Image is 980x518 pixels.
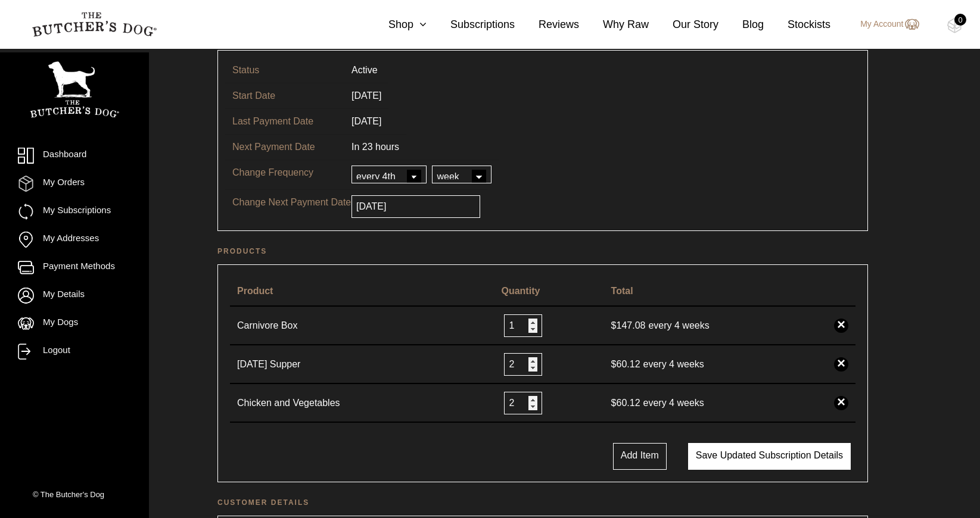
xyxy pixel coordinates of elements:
a: Dashboard [18,148,131,164]
a: [DATE] Supper [237,357,356,372]
a: Our Story [649,17,718,33]
a: My Account [848,17,919,32]
td: every 4 weeks [604,345,827,384]
span: $ [611,359,617,369]
th: Product [230,277,494,307]
h2: Products [217,245,868,257]
a: Chicken and Vegetables [237,396,356,410]
a: Carnivore Box [237,319,356,333]
a: My Subscriptions [18,204,131,220]
a: My Details [18,288,131,304]
a: Logout [18,344,131,360]
td: [DATE] [344,108,388,134]
p: Change Frequency [232,166,351,180]
th: Quantity [494,277,603,307]
a: × [834,357,848,372]
a: Why Raw [579,17,649,33]
a: Subscriptions [427,17,515,33]
a: Payment Methods [18,260,131,276]
img: TBD_Portrait_Logo_White.png [30,61,119,118]
a: × [834,396,848,410]
td: Active [344,58,385,83]
td: Status [225,58,344,83]
a: × [834,319,848,333]
h2: Customer details [217,497,868,508]
a: My Orders [18,176,131,192]
p: Change Next Payment Date [232,195,351,210]
a: Blog [718,17,764,33]
button: Add Item [613,443,667,470]
span: $ [611,320,617,330]
span: 147.08 [611,320,649,330]
button: Save updated subscription details [688,443,851,470]
span: $ 60.12 [611,398,643,408]
a: My Addresses [18,232,131,248]
td: every 4 weeks [604,307,827,345]
a: Reviews [515,17,579,33]
a: My Dogs [18,316,131,332]
div: 0 [954,14,966,26]
td: Start Date [225,83,344,108]
img: TBD_Cart-Empty.png [947,18,962,33]
span: 60.12 [611,359,643,369]
td: every 4 weeks [604,384,827,423]
a: Shop [365,17,427,33]
td: Next Payment Date [225,134,344,160]
a: Stockists [764,17,830,33]
th: Total [604,277,827,307]
td: In 23 hours [344,134,406,160]
td: Last Payment Date [225,108,344,134]
td: [DATE] [344,83,388,108]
